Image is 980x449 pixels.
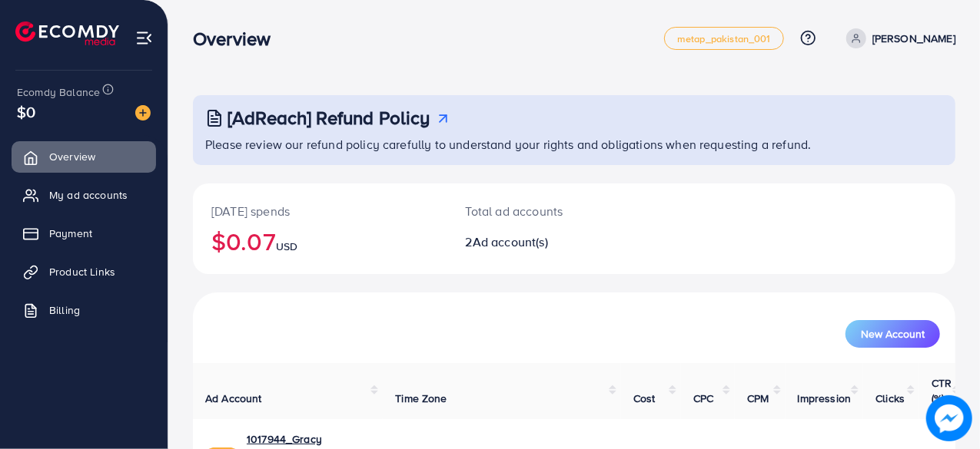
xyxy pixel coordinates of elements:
[49,302,80,318] span: Billing
[49,187,128,203] span: My ad accounts
[840,28,955,48] a: [PERSON_NAME]
[205,135,946,154] p: Please review our refund policy carefully to understand your rights and obligations when requesti...
[932,375,952,406] span: CTR (%)
[17,101,35,123] span: $0
[798,391,852,406] span: Impression
[49,264,115,279] span: Product Links
[473,233,548,250] span: Ad account(s)
[228,107,430,129] h3: [AdReach] Refund Policy
[845,320,940,348] button: New Account
[633,391,656,406] span: Cost
[926,395,972,441] img: image
[12,141,156,172] a: Overview
[211,226,429,256] h2: $0.07
[12,180,156,210] a: My ad accounts
[747,391,769,406] span: CPM
[49,226,92,241] span: Payment
[466,235,620,249] h2: 2
[12,256,156,287] a: Product Links
[15,21,119,45] img: logo
[205,391,262,406] span: Ad Account
[693,391,713,406] span: CPC
[875,391,905,406] span: Clicks
[466,202,620,220] p: Total ad accounts
[135,29,153,47] img: menu
[49,149,95,164] span: Overview
[193,28,283,50] h3: Overview
[12,218,156,249] a: Payment
[135,105,151,121] img: image
[395,391,447,406] span: Time Zone
[211,202,429,220] p: [DATE] spends
[664,27,784,50] a: metap_pakistan_001
[677,34,771,44] span: metap_pakistan_001
[872,29,955,48] p: [PERSON_NAME]
[861,328,925,339] span: New Account
[276,239,297,254] span: USD
[17,84,100,100] span: Ecomdy Balance
[12,295,156,325] a: Billing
